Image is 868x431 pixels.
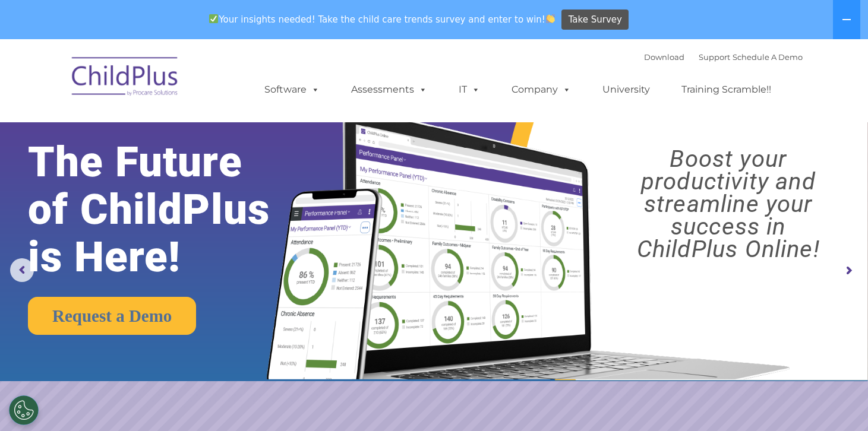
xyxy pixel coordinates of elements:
[546,14,555,23] img: 👏
[644,52,684,62] a: Download
[28,138,305,281] rs-layer: The Future of ChildPlus is Here!
[569,9,622,30] span: Take Survey
[9,395,39,425] button: Cookies Settings
[644,52,803,62] font: |
[165,78,201,87] span: Last name
[599,148,857,261] rs-layer: Boost your productivity and streamline your success in ChildPlus Online!
[670,78,783,102] a: Training Scramble!!
[204,8,560,31] span: Your insights needed! Take the child care trends survey and enter to win!
[500,78,583,102] a: Company
[252,78,332,102] a: Software
[733,52,803,62] a: Schedule A Demo
[165,127,216,136] span: Phone number
[591,78,662,102] a: University
[561,9,629,30] a: Take Survey
[209,14,218,23] img: ✅
[447,78,492,102] a: IT
[66,49,185,108] img: ChildPlus by Procare Solutions
[28,297,196,335] a: Request a Demo
[339,78,439,102] a: Assessments
[699,52,730,62] a: Support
